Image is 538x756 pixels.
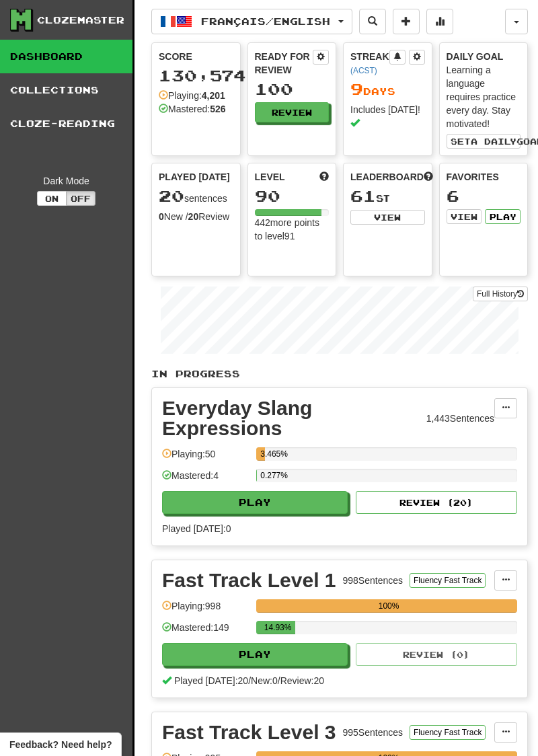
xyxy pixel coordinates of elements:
[159,211,164,222] strong: 0
[9,738,112,751] span: Open feedback widget
[426,412,494,425] div: 1,443 Sentences
[188,211,199,222] strong: 20
[350,210,425,225] button: View
[356,643,517,666] button: Review (0)
[162,469,249,491] div: Mastered: 4
[255,188,330,204] div: 90
[255,170,285,184] span: Level
[424,170,433,184] span: This week in points, UTC
[410,725,486,740] button: Fluency Fast Track
[485,209,521,224] button: Play
[350,66,377,75] a: (ACST)
[319,170,329,184] span: Score more points to level up
[350,188,425,205] div: st
[159,102,226,116] div: Mastered:
[260,599,517,613] div: 100%
[255,50,313,77] div: Ready for Review
[255,216,330,243] div: 442 more points to level 91
[162,643,348,666] button: Play
[162,722,336,743] div: Fast Track Level 3
[202,90,225,101] strong: 4,201
[350,186,376,205] span: 61
[66,191,95,206] button: Off
[201,15,330,27] span: Français / English
[350,79,363,98] span: 9
[159,210,233,223] div: New / Review
[10,174,122,188] div: Dark Mode
[260,621,295,634] div: 14.93%
[447,63,521,130] div: Learning a language requires practice every day. Stay motivated!
[255,81,330,98] div: 100
[343,574,403,587] div: 998 Sentences
[350,103,425,130] div: Includes [DATE]!
[410,573,486,588] button: Fluency Fast Track
[151,9,352,34] button: Français/English
[251,675,278,686] span: New: 0
[447,134,521,149] button: Seta dailygoal
[255,102,330,122] button: Review
[426,9,453,34] button: More stats
[162,491,348,514] button: Play
[159,188,233,205] div: sentences
[210,104,225,114] strong: 526
[471,137,516,146] span: a daily
[162,523,231,534] span: Played [DATE]: 0
[393,9,420,34] button: Add sentence to collection
[280,675,324,686] span: Review: 20
[162,621,249,643] div: Mastered: 149
[350,50,389,77] div: Streak
[37,191,67,206] button: On
[162,570,336,591] div: Fast Track Level 1
[350,170,424,184] span: Leaderboard
[356,491,517,514] button: Review (20)
[174,675,248,686] span: Played [DATE]: 20
[159,170,230,184] span: Played [DATE]
[447,50,521,63] div: Daily Goal
[159,186,184,205] span: 20
[447,188,521,204] div: 6
[473,287,528,301] a: Full History
[37,13,124,27] div: Clozemaster
[151,367,528,381] p: In Progress
[447,170,521,184] div: Favorites
[248,675,251,686] span: /
[343,726,403,739] div: 995 Sentences
[162,447,249,469] div: Playing: 50
[159,50,233,63] div: Score
[278,675,280,686] span: /
[162,398,420,439] div: Everyday Slang Expressions
[260,447,265,461] div: 3.465%
[447,209,482,224] button: View
[159,67,233,84] div: 130,574
[359,9,386,34] button: Search sentences
[350,81,425,98] div: Day s
[162,599,249,621] div: Playing: 998
[159,89,225,102] div: Playing:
